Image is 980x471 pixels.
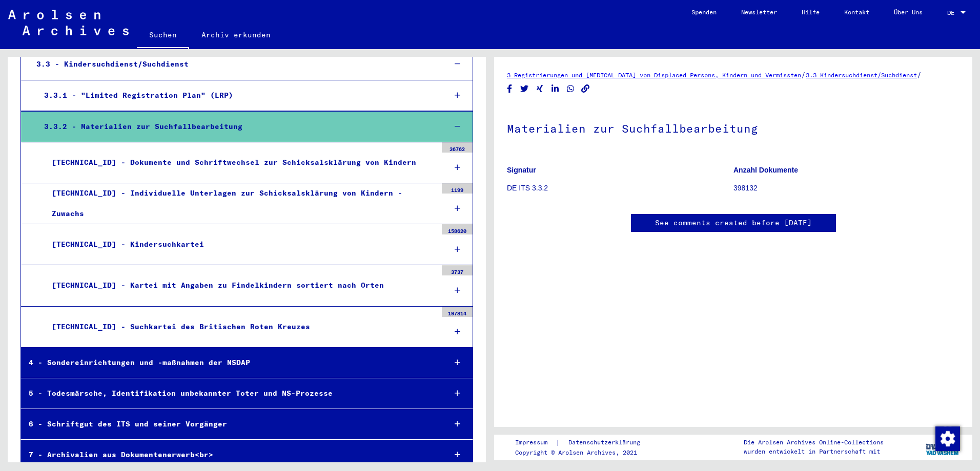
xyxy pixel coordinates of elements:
button: Share on LinkedIn [550,82,561,95]
span: / [801,70,806,79]
a: Datenschutzerklärung [560,437,652,448]
div: | [515,437,652,448]
a: Impressum [515,437,556,448]
img: Arolsen_neg.svg [8,10,129,35]
button: Share on Facebook [504,82,515,95]
div: [TECHNICAL_ID] - Suchkartei des Britischen Roten Kreuzes [44,317,437,337]
div: 5 - Todesmärsche, Identifikation unbekannter Toter und NS-Prozesse [21,383,438,403]
button: Copy link [580,82,591,95]
b: Signatur [507,166,536,174]
span: / [917,70,922,79]
a: Archiv erkunden [189,23,283,47]
div: 197814 [442,307,473,317]
img: yv_logo.png [924,434,962,460]
div: 4 - Sondereinrichtungen und -maßnahmen der NSDAP [21,353,438,373]
p: 398132 [733,183,959,194]
div: 36762 [442,142,473,153]
div: [TECHNICAL_ID] - Individuelle Unterlagen zur Schicksalsklärung von Kindern - Zuwachs [44,183,437,223]
img: Zustimmung ändern [935,426,960,451]
button: Share on WhatsApp [565,82,576,95]
p: DE ITS 3.3.2 [507,183,733,194]
h1: Materialien zur Suchfallbearbeitung [507,105,959,150]
div: 3737 [442,265,473,275]
a: 3.3 Kindersuchdienst/Suchdienst [806,71,917,79]
div: 158620 [442,224,473,234]
div: 7 - Archivalien aus Dokumentenerwerb<br> [21,445,438,465]
div: 3.3.1 - "Limited Registration Plan" (LRP) [36,85,438,105]
p: wurden entwickelt in Partnerschaft mit [744,447,884,456]
div: [TECHNICAL_ID] - Kartei mit Angaben zu Findelkindern sortiert nach Orten [44,275,437,295]
b: Anzahl Dokumente [733,166,798,174]
button: Share on Xing [535,82,545,95]
div: 6 - Schriftgut des ITS und seiner Vorgänger [21,414,438,434]
a: See comments created before [DATE] [655,218,812,228]
a: Suchen [137,23,189,49]
div: [TECHNICAL_ID] - Dokumente und Schriftwechsel zur Schicksalsklärung von Kindern [44,153,437,173]
a: 3 Registrierungen und [MEDICAL_DATA] von Displaced Persons, Kindern und Vermissten [507,71,801,79]
p: Copyright © Arolsen Archives, 2021 [515,448,652,457]
div: 1199 [442,183,473,194]
p: Die Arolsen Archives Online-Collections [744,438,884,447]
div: 3.3.2 - Materialien zur Suchfallbearbeitung [36,117,438,137]
button: Share on Twitter [519,82,530,95]
div: [TECHNICAL_ID] - Kindersuchkartei [44,234,437,254]
span: DE [947,9,958,16]
div: 3.3 - Kindersuchdienst/Suchdienst [29,54,438,74]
